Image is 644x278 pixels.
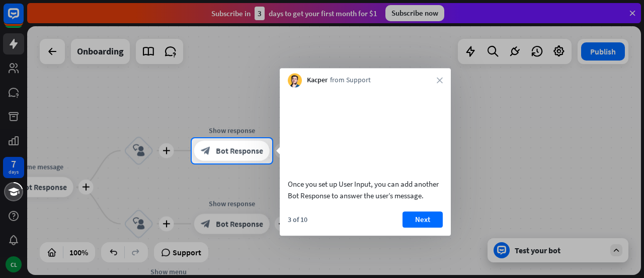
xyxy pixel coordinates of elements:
div: 3 of 10 [288,215,307,224]
button: Open LiveChat chat widget [8,4,38,34]
span: Kacper [307,76,328,86]
div: Once you set up User Input, you can add another Bot Response to answer the user’s message. [288,178,443,201]
span: from Support [330,76,371,86]
button: Next [403,211,443,228]
i: block_bot_response [201,146,211,156]
i: close [437,77,443,83]
span: Bot Response [216,146,263,156]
